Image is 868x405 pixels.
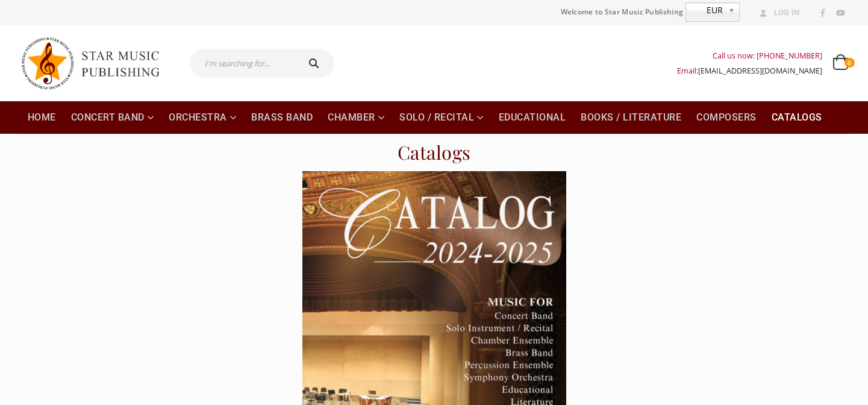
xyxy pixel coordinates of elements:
[764,101,829,134] a: Catalogs
[161,101,243,134] a: Orchestra
[392,101,491,134] a: Solo / Recital
[64,101,161,134] a: Concert Band
[296,49,335,78] button: Search
[244,101,320,134] a: Brass Band
[815,5,831,21] a: Facebook
[561,3,684,21] span: Welcome to Star Music Publishing
[677,48,822,63] div: Call us now: [PHONE_NUMBER]
[677,63,822,78] div: Email:
[698,66,822,76] a: [EMAIL_ADDRESS][DOMAIN_NAME]
[686,3,723,17] span: EUR
[320,101,392,134] a: Chamber
[190,49,296,78] input: I'm searching for...
[398,142,471,164] h1: Catalogs
[20,101,63,134] a: Home
[689,101,764,134] a: Composers
[492,101,573,134] a: Educational
[573,101,688,134] a: Books / Literature
[845,58,854,67] span: 0
[20,31,171,95] img: Star Music Publishing
[832,5,848,21] a: Youtube
[755,5,800,20] a: Log In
